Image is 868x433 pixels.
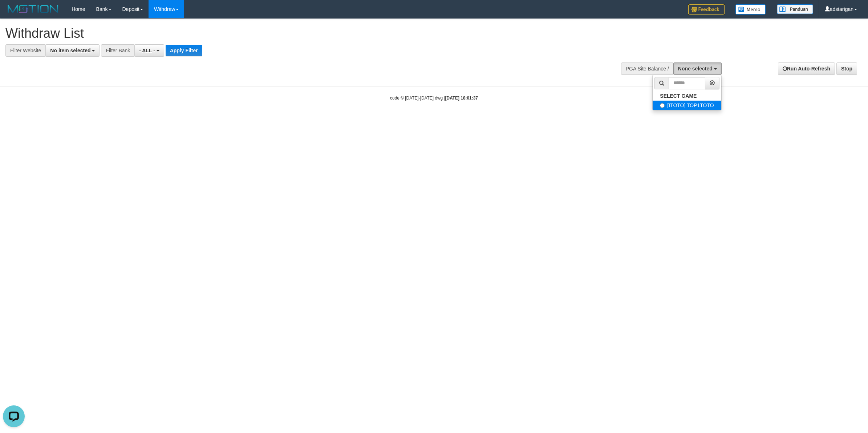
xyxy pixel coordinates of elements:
[5,26,571,41] h1: Withdraw List
[777,4,813,14] img: panduan.png
[836,62,857,75] a: Stop
[134,44,164,57] button: - ALL -
[45,44,100,57] button: No item selected
[101,44,134,57] div: Filter Bank
[673,62,722,75] button: None selected
[5,44,45,57] div: Filter Website
[778,62,835,75] a: Run Auto-Refresh
[653,91,721,101] a: SELECT GAME
[653,101,721,110] label: [ITOTO] TOP1TOTO
[139,48,155,53] span: - ALL -
[390,96,478,101] small: code © [DATE]-[DATE] dwg |
[3,3,25,25] button: Open LiveChat chat widget
[5,4,61,15] img: MOTION_logo.png
[678,66,713,72] span: None selected
[50,48,90,53] span: No item selected
[166,45,202,56] button: Apply Filter
[621,62,673,75] div: PGA Site Balance /
[660,103,665,108] input: [ITOTO] TOP1TOTO
[660,93,697,99] b: SELECT GAME
[735,4,766,15] img: Button%20Memo.svg
[688,4,725,15] img: Feedback.jpg
[445,96,478,101] strong: [DATE] 18:01:37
